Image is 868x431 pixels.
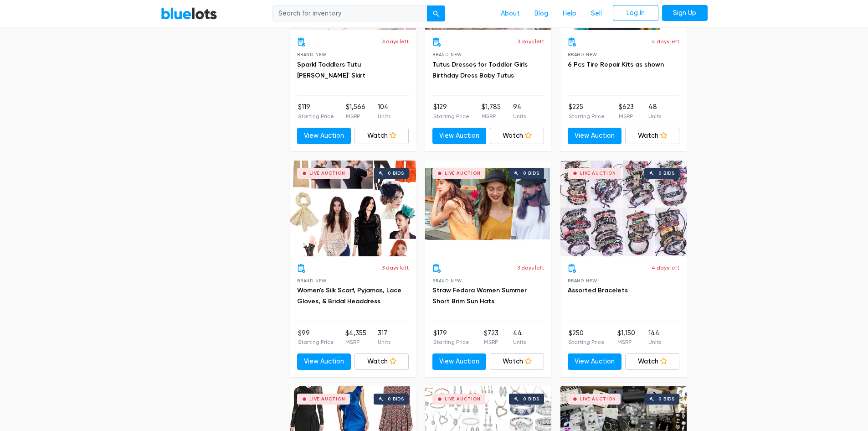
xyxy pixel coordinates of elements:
a: View Auction [297,128,351,144]
p: Starting Price [569,338,605,346]
a: Live Auction 0 bids [560,161,687,256]
span: Brand New [568,278,597,283]
li: $99 [298,328,334,347]
p: MSRP [346,112,365,120]
div: 0 bids [388,171,404,176]
a: View Auction [568,128,622,144]
div: Live Auction [309,171,345,176]
a: About [493,5,527,22]
li: 144 [648,328,661,347]
li: $1,566 [346,102,365,120]
p: Starting Price [433,338,469,346]
li: $1,150 [617,328,635,347]
div: 0 bids [658,397,675,401]
a: View Auction [432,353,487,370]
p: Starting Price [298,338,334,346]
a: Watch [490,353,544,370]
a: Watch [354,353,409,370]
span: Brand New [297,52,327,57]
a: Live Auction 0 bids [425,161,551,256]
p: 4 days left [652,264,679,272]
p: Starting Price [433,112,469,120]
a: Watch [625,353,679,370]
p: MSRP [619,112,634,120]
a: Help [555,5,584,22]
p: 4 days left [652,37,679,46]
p: Units [378,338,390,346]
p: Units [513,338,526,346]
p: Starting Price [298,112,334,120]
li: $250 [569,328,605,347]
a: Watch [354,128,409,144]
a: View Auction [432,128,487,144]
p: Units [648,112,661,120]
a: Women's Silk Scarf, Pyjamas, Lace Gloves, & Bridal Headdress [297,286,401,305]
p: 3 days left [382,37,409,46]
li: $723 [484,328,498,347]
li: 104 [378,102,390,120]
p: 3 days left [517,264,544,272]
a: Log In [613,5,658,21]
div: 0 bids [658,171,675,176]
a: Tutus Dresses for Toddler Girls Birthday Dress Baby Tutus [432,61,528,79]
li: 48 [648,102,661,120]
a: View Auction [297,353,351,370]
a: View Auction [568,353,622,370]
li: $119 [298,102,334,120]
a: Sign Up [662,5,708,21]
div: Live Auction [445,397,481,401]
a: Straw Fedora Women Summer Short Brim Sun Hats [432,286,527,305]
a: Assorted Bracelets [568,286,628,294]
li: 44 [513,328,526,347]
span: Brand New [297,278,327,283]
a: BlueLots [161,7,217,20]
a: 6 Pcs Tire Repair Kits as shown [568,61,664,68]
li: $179 [433,328,469,347]
li: $1,785 [482,102,501,120]
div: Live Auction [580,397,616,401]
li: $225 [569,102,605,120]
li: 317 [378,328,390,347]
p: MSRP [345,338,366,346]
div: Live Auction [445,171,481,176]
p: MSRP [484,338,498,346]
li: 94 [513,102,526,120]
div: Live Auction [309,397,345,401]
div: 0 bids [523,171,539,176]
span: Brand New [432,278,462,283]
li: $623 [619,102,634,120]
p: Units [513,112,526,120]
p: Units [648,338,661,346]
a: Sell [584,5,609,22]
p: 3 days left [517,37,544,46]
p: 3 days left [382,264,409,272]
a: Sparkl Toddlers Tutu [PERSON_NAME]' Skirt [297,61,365,79]
p: Starting Price [569,112,605,120]
a: Watch [490,128,544,144]
a: Live Auction 0 bids [290,161,416,256]
div: 0 bids [388,397,404,401]
div: Live Auction [580,171,616,176]
span: Brand New [432,52,462,57]
li: $4,355 [345,328,366,347]
p: MSRP [482,112,501,120]
input: Search for inventory [272,5,427,22]
a: Blog [527,5,555,22]
p: MSRP [617,338,635,346]
p: Units [378,112,390,120]
span: Brand New [568,52,597,57]
li: $129 [433,102,469,120]
div: 0 bids [523,397,539,401]
a: Watch [625,128,679,144]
